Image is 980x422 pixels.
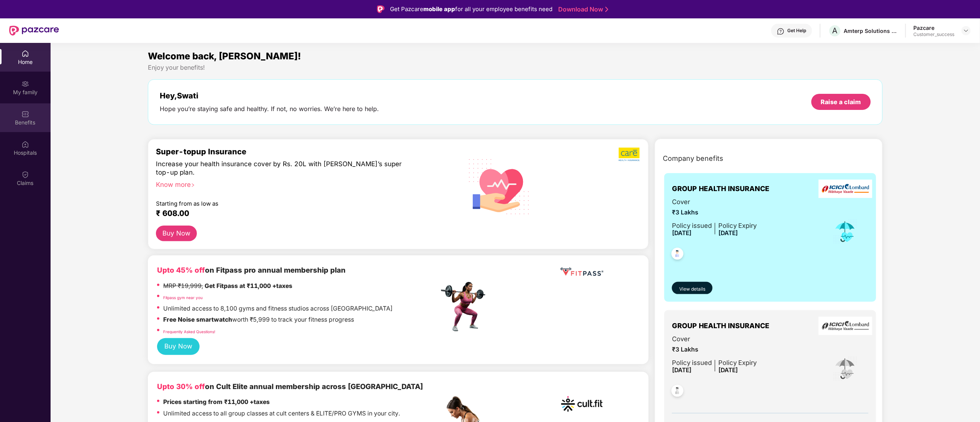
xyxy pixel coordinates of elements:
[833,356,858,381] img: icon
[668,245,687,264] img: svg+xml;base64,PHN2ZyB4bWxucz0iaHR0cDovL3d3dy53My5vcmcvMjAwMC9zdmciIHdpZHRoPSI0OC45NDMiIGhlaWdodD...
[156,147,439,156] div: Super-topup Insurance
[672,282,713,294] button: View details
[191,183,195,187] span: right
[663,153,723,164] span: Company benefits
[672,221,712,231] div: Policy issued
[819,180,872,198] img: insurerLogo
[156,160,406,177] div: Increase your health insurance cover by Rs. 20L with [PERSON_NAME]’s super top-up plan.
[205,282,292,290] strong: Get Fitpass at ₹11,000 +taxes
[157,266,205,275] b: Upto 45% off
[377,5,385,13] img: Logo
[718,358,757,368] div: Policy Expiry
[672,197,757,207] span: Cover
[156,200,406,206] div: Starting from as low as
[718,366,738,374] span: [DATE]
[156,180,434,186] div: Know more
[148,64,882,72] div: Enjoy your benefits!
[21,110,29,118] img: svg+xml;base64,PHN2ZyBpZD0iQmVuZWZpdHMiIHhtbG5zPSJodHRwOi8vd3d3LnczLm9yZy8yMDAwL3N2ZyIgd2lkdGg9Ij...
[163,282,203,290] del: MRP ₹19,999,
[463,149,536,223] img: svg+xml;base64,PHN2ZyB4bWxucz0iaHR0cDovL3d3dy53My5vcmcvMjAwMC9zdmciIHhtbG5zOnhsaW5rPSJodHRwOi8vd3...
[833,219,858,244] img: icon
[679,286,705,293] span: View details
[21,171,29,178] img: svg+xml;base64,PHN2ZyBpZD0iQ2xhaW0iIHhtbG5zPSJodHRwOi8vd3d3LnczLm9yZy8yMDAwL3N2ZyIgd2lkdGg9IjIwIi...
[914,24,955,31] div: Pazcare
[163,398,270,406] strong: Prices starting from ₹11,000 +taxes
[672,334,757,344] span: Cover
[390,5,552,14] div: Get Pazcare for all your employee benefits need
[777,28,785,35] img: svg+xml;base64,PHN2ZyBpZD0iSGVscC0zMngzMiIgeG1sbnM9Imh0dHA6Ly93d3cudzMub3JnLzIwMDAvc3ZnIiB3aWR0aD...
[148,51,301,62] span: Welcome back, [PERSON_NAME]!
[157,266,346,275] b: on Fitpass pro annual membership plan
[163,304,393,314] p: Unlimited access to 8,100 gyms and fitness studios across [GEOGRAPHIC_DATA]
[163,315,354,325] p: worth ₹5,999 to track your fitness progress
[672,358,712,368] div: Policy issued
[672,321,769,331] span: GROUP HEALTH INSURANCE
[668,383,687,401] img: svg+xml;base64,PHN2ZyB4bWxucz0iaHR0cDovL3d3dy53My5vcmcvMjAwMC9zdmciIHdpZHRoPSI0OC45NDMiIGhlaWdodD...
[156,209,431,218] div: ₹ 608.00
[788,28,806,34] div: Get Help
[672,366,692,374] span: [DATE]
[963,28,969,34] img: svg+xml;base64,PHN2ZyBpZD0iRHJvcGRvd24tMzJ4MzIiIHhtbG5zPSJodHRwOi8vd3d3LnczLm9yZy8yMDAwL3N2ZyIgd2...
[672,208,757,218] span: ₹3 Lakhs
[718,229,738,237] span: [DATE]
[672,229,692,237] span: [DATE]
[157,382,423,391] b: on Cult Elite annual membership across [GEOGRAPHIC_DATA]
[157,382,205,391] b: Upto 30% off
[163,409,400,419] p: Unlimited access to all group classes at cult centers & ELITE/PRO GYMS in your city.
[672,345,757,355] span: ₹3 Lakhs
[9,26,59,36] img: New Pazcare Logo
[439,280,492,334] img: fpp.png
[914,31,955,38] div: Customer_success
[156,226,197,241] button: Buy Now
[718,221,757,231] div: Policy Expiry
[833,26,838,35] span: A
[21,141,29,148] img: svg+xml;base64,PHN2ZyBpZD0iSG9zcGl0YWxzIiB4bWxucz0iaHR0cDovL3d3dy53My5vcmcvMjAwMC9zdmciIHdpZHRoPS...
[160,105,379,113] div: Hope you’re staying safe and healthy. If not, no worries. We’re here to help.
[819,317,872,335] img: insurerLogo
[423,5,455,13] strong: mobile app
[559,265,605,279] img: fppp.png
[163,316,232,323] strong: Free Noise smartwatch
[21,80,29,88] img: svg+xml;base64,PHN2ZyB3aWR0aD0iMjAiIGhlaWdodD0iMjAiIHZpZXdCb3g9IjAgMCAyMCAyMCIgZmlsbD0ibm9uZSIgeG...
[558,5,606,13] a: Download Now
[605,5,608,13] img: Stroke
[672,183,769,194] span: GROUP HEALTH INSURANCE
[844,27,898,34] div: Amterp Solutions India Private Limited
[157,338,200,355] button: Buy Now
[21,50,29,57] img: svg+xml;base64,PHN2ZyBpZD0iSG9tZSIgeG1sbnM9Imh0dHA6Ly93d3cudzMub3JnLzIwMDAvc3ZnIiB3aWR0aD0iMjAiIG...
[160,91,379,100] div: Hey, Swati
[821,98,861,106] div: Raise a claim
[163,295,203,300] a: Fitpass gym near you
[619,147,641,162] img: b5dec4f62d2307b9de63beb79f102df3.png
[163,329,215,334] a: Frequently Asked Questions!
